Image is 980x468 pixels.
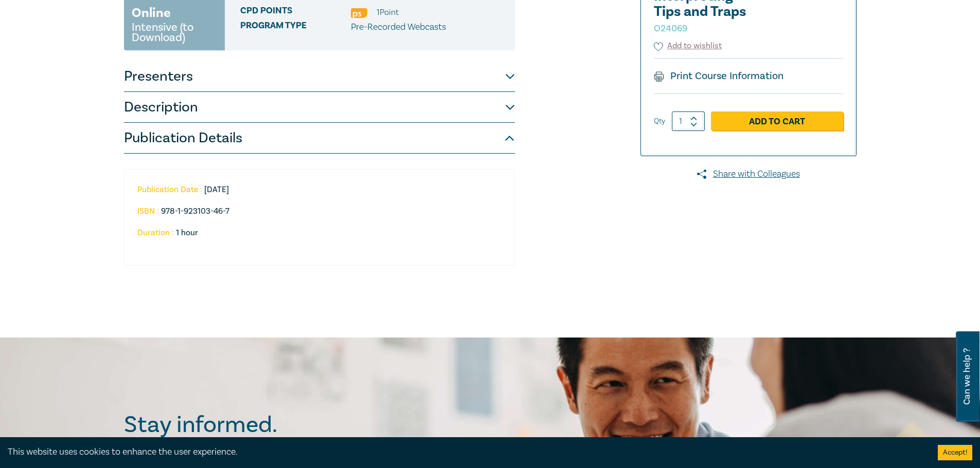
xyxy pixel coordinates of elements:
[351,8,367,18] img: Professional Skills
[137,206,159,216] strong: ISBN :
[654,116,665,127] label: Qty
[137,185,489,194] li: [DATE]
[377,6,399,19] li: 1 Point
[711,111,843,131] a: Add to Cart
[640,167,857,181] a: Share with Colleagues
[654,69,784,83] a: Print Course Information
[137,207,489,216] li: 978-1-923103-46-7
[351,21,446,34] p: Pre-Recorded Webcasts
[124,92,515,123] button: Description
[124,123,515,154] button: Publication Details
[137,228,497,237] li: 1 hour
[654,23,687,34] small: O24069
[672,111,705,131] input: 1
[654,40,722,52] button: Add to wishlist
[124,61,515,92] button: Presenters
[124,411,367,438] h2: Stay informed.
[938,445,972,460] button: Accept cookies
[137,228,174,238] strong: Duration :
[132,22,217,43] small: Intensive (to Download)
[8,445,922,459] div: This website uses cookies to enhance the user experience.
[240,6,351,19] span: CPD Points
[240,21,351,34] span: Program type
[132,4,171,22] h3: Online
[137,184,202,195] strong: Publication Date :
[962,338,972,416] span: Can we help ?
